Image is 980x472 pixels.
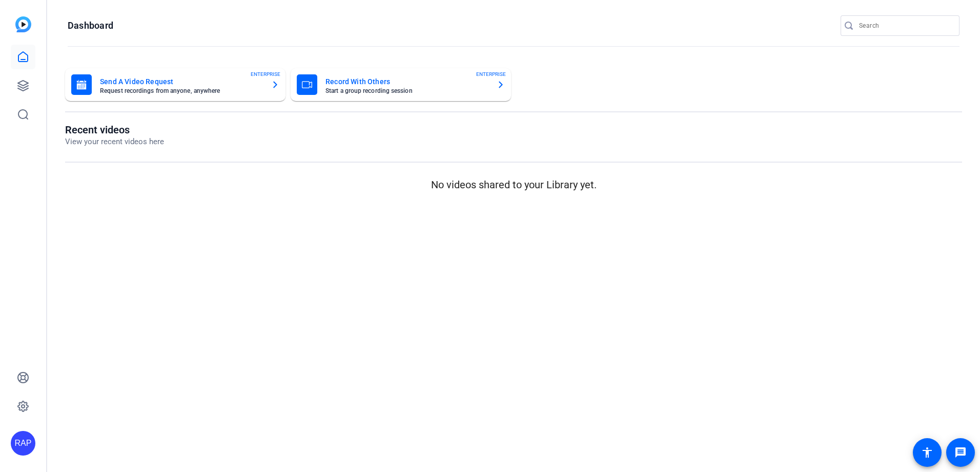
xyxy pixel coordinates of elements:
mat-card-title: Record With Others [325,75,488,88]
p: No videos shared to your Library yet. [65,177,962,192]
mat-card-title: Send A Video Request [100,75,263,88]
mat-icon: message [954,446,967,459]
img: blue-gradient.svg [15,16,31,32]
div: RAP [11,431,35,456]
span: ENTERPRISE [476,70,506,78]
span: ENTERPRISE [251,70,280,78]
h1: Recent videos [65,124,164,136]
mat-card-subtitle: Start a group recording session [325,88,488,94]
button: Send A Video RequestRequest recordings from anyone, anywhereENTERPRISE [65,68,285,101]
h1: Dashboard [68,19,113,32]
input: Search [859,19,951,32]
button: Record With OthersStart a group recording sessionENTERPRISE [291,68,511,101]
p: View your recent videos here [65,136,164,148]
mat-icon: accessibility [921,446,933,459]
mat-card-subtitle: Request recordings from anyone, anywhere [100,88,263,94]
